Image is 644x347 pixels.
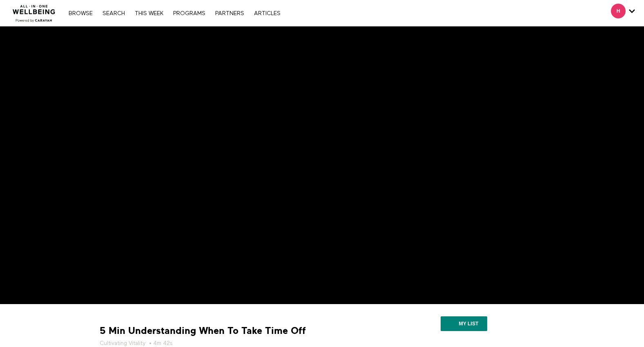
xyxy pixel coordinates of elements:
a: Browse [65,11,97,16]
a: THIS WEEK [131,11,167,16]
a: ARTICLES [250,11,285,16]
nav: Primary [65,9,284,17]
button: My list [441,316,487,331]
strong: 5 Min Understanding When To Take Time Off [100,325,306,337]
a: Search [98,11,129,16]
a: PROGRAMS [169,11,209,16]
a: PARTNERS [211,11,248,16]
